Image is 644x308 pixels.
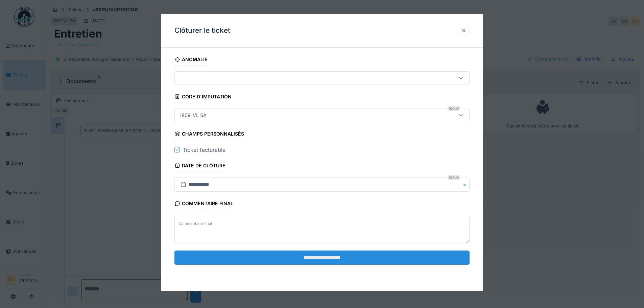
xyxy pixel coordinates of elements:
div: Ticket facturable [183,146,225,154]
h3: Clôturer le ticket [174,26,230,35]
div: Champs personnalisés [174,129,244,140]
div: Code d'imputation [174,92,232,103]
div: I809-VL SA [177,112,209,119]
div: Anomalie [174,54,208,66]
label: Commentaire final [177,219,213,228]
div: Commentaire final [174,198,233,210]
button: Close [462,177,470,192]
div: Requis [448,175,460,180]
div: Requis [448,106,460,111]
div: Date de clôture [174,161,225,172]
